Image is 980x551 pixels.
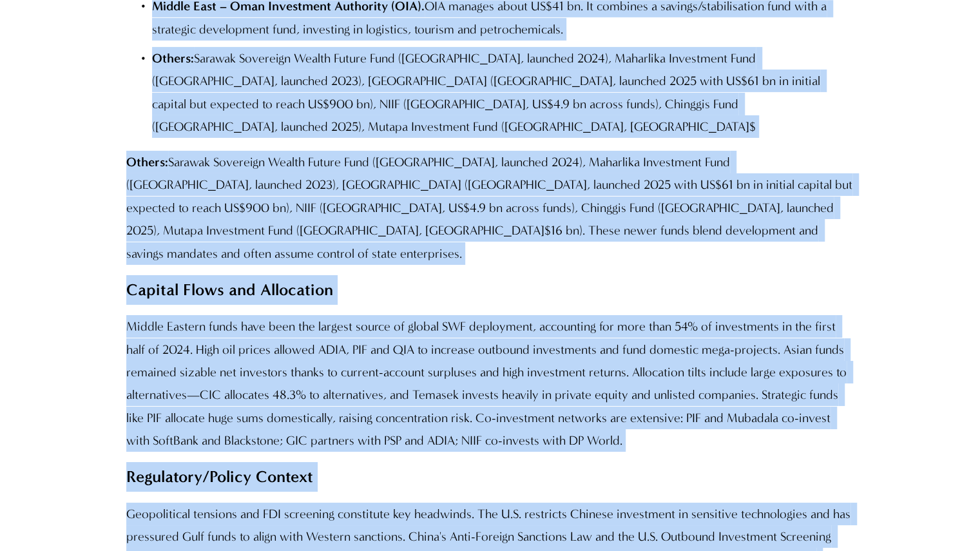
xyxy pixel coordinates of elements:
p: Sarawak Sovereign Wealth Future Fund ([GEOGRAPHIC_DATA], launched 2024), Maharlika Investment Fun... [152,47,854,139]
p: Sarawak Sovereign Wealth Future Fund ([GEOGRAPHIC_DATA], launched 2024), Maharlika Investment Fun... [126,151,854,265]
strong: Regulatory/Policy Context [126,467,313,486]
strong: Others: [126,155,168,169]
p: Middle Eastern funds have been the largest source of global SWF deployment, accounting for more t... [126,315,854,452]
strong: Others: [152,51,194,66]
strong: Capital Flows and Allocation [126,280,333,299]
